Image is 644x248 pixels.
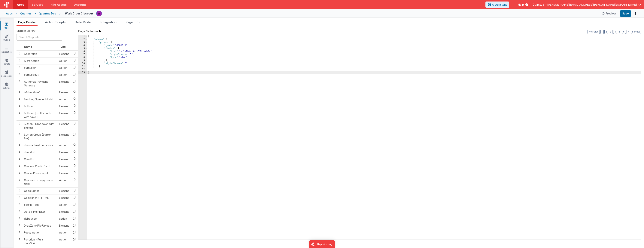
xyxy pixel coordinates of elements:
[78,68,87,71] div: 12
[58,215,70,222] td: action
[39,12,56,15] div: Quantus Dev
[547,3,637,7] span: [PERSON_NAME][EMAIL_ADDRESS][PERSON_NAME][DOMAIN_NAME]
[6,12,13,15] div: Apps
[23,156,58,163] td: ClearFix
[23,229,58,236] td: Focus Action
[78,50,87,53] div: 6
[618,30,621,34] button: 5
[78,53,87,56] div: 7
[126,20,140,24] span: Page Info
[23,170,58,177] td: Cleave Phone input
[23,194,58,201] td: Component - HTML
[58,156,70,163] td: Element
[23,201,58,208] td: cookie - set
[23,142,58,149] td: channelJoinAnonymous
[23,215,58,222] td: debounce
[23,89,58,96] td: bfcheckbox1
[96,11,102,16] img: 2445f8d87038429357ee99e9bdfcd63a
[23,78,58,89] td: Authorize Payment Gateway
[58,71,70,78] td: Action
[100,20,117,24] span: Integration
[78,38,87,41] div: 2
[23,236,58,247] td: Function - Runs JavaScript
[23,71,58,78] td: authLogout
[58,163,70,170] td: Element
[58,89,70,96] td: Element
[78,41,87,44] div: 3
[518,3,524,7] span: Help
[492,3,507,7] span: AI Assistant
[600,30,604,34] button: 1
[23,96,58,103] td: Blocking Spinner Modal
[309,240,335,248] iframe: Marker.io feedback button
[78,65,87,68] div: 11
[23,103,58,110] td: Button
[58,201,70,208] td: Action
[633,11,638,16] button: Options
[23,208,58,215] td: Date Time Picker
[23,187,58,194] td: Code Editor
[78,71,87,74] div: 13
[609,30,612,34] button: 3
[600,11,618,17] button: Preview
[17,34,62,41] input: Search Snippets ...
[23,177,58,187] td: Clipboard - copy model field
[58,57,70,64] td: Action
[58,96,70,103] td: Action
[18,20,36,24] span: Page Builder
[58,131,70,142] td: Element
[20,12,32,15] div: Quantus
[78,35,87,38] div: 1
[23,57,58,64] td: Alert Action
[24,45,32,48] span: Name
[65,12,93,15] h4: Work Order Closeout
[23,120,58,131] td: Button - Dropdown with choices
[58,194,70,201] td: Element
[78,29,98,33] span: Page Schema
[58,222,70,229] td: Element
[58,50,70,57] td: Element
[631,30,641,34] button: Format
[58,64,70,71] td: Action
[627,30,630,34] button: 7
[45,20,66,24] span: Action Scripts
[58,120,70,131] td: Element
[533,3,641,7] button: Quantus — [PERSON_NAME][EMAIL_ADDRESS][PERSON_NAME][DOMAIN_NAME]
[78,47,87,50] div: 5
[23,131,58,142] td: Button Group (Button Bar)
[58,177,70,187] td: Action
[58,229,70,236] td: Action
[23,149,58,156] td: checklist
[58,187,70,194] td: Element
[17,3,24,7] span: Apps
[78,59,87,62] div: 9
[58,110,70,120] td: Element
[58,208,70,215] td: Element
[78,62,87,65] div: 10
[23,50,58,57] td: Accordion
[58,170,70,177] td: Element
[533,3,547,7] span: Quantus —
[620,10,631,17] button: Save
[23,110,58,120] td: Button - [ utility hook with save ]
[58,78,70,89] td: Element
[58,236,70,247] td: Action
[23,64,58,71] td: authLogin
[604,30,608,34] button: 2
[17,29,35,33] span: Snippet Library
[59,45,66,48] span: Type
[23,222,58,229] td: DropZone File Upload
[622,30,626,34] button: 6
[78,56,87,59] div: 8
[58,103,70,110] td: Element
[32,3,43,7] span: Servers
[58,142,70,149] td: Action
[78,44,87,47] div: 4
[588,30,600,34] button: No Folds
[613,30,617,34] button: 4
[58,149,70,156] td: Element
[485,2,509,8] button: AI Assistant
[75,20,91,24] span: Data Model
[51,3,67,7] span: File Assets
[23,163,58,170] td: Cleave - Credit Card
